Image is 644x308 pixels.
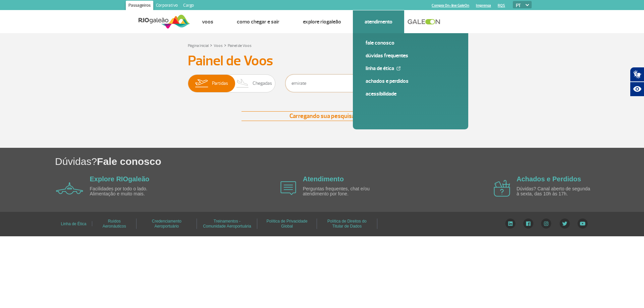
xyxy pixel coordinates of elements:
[498,3,505,8] a: RQS
[517,186,594,197] p: Dúvidas? Canal aberto de segunda à sexta, das 10h às 17h.
[523,219,533,229] img: Facebook
[327,217,367,231] a: Política de Direitos do Titular de Dados
[366,77,455,85] a: Achados e Perdidos
[224,41,226,49] a: >
[630,67,644,82] button: Abrir tradutor de língua de sinais.
[228,43,252,48] a: Painel de Voos
[578,219,588,229] img: YouTube
[214,43,223,48] a: Voos
[494,180,510,197] img: airplane icon
[203,217,251,231] a: Treinamentos - Comunidade Aeroportuária
[188,53,456,69] h3: Painel de Voos
[366,65,455,72] a: Linha de Ética
[180,1,197,11] a: Cargo
[61,219,86,229] a: Linha de Ética
[90,175,150,183] a: Explore RIOgaleão
[285,74,420,92] input: Voo, cidade ou cia aérea
[541,219,551,229] img: Instagram
[559,219,570,229] img: Twitter
[253,75,272,92] span: Chegadas
[55,155,644,168] h1: Dúvidas?
[303,18,341,25] a: Explore RIOgaleão
[280,181,296,195] img: airplane icon
[366,39,455,47] a: Fale conosco
[191,75,212,92] img: slider-embarque
[630,82,644,97] button: Abrir recursos assistivos.
[303,186,380,197] p: Perguntas frequentes, chat e/ou atendimento por fone.
[237,18,279,25] a: Como chegar e sair
[241,111,402,121] div: Carregando sua pesquisa
[212,75,228,92] span: Partidas
[153,1,180,11] a: Corporativo
[103,217,126,231] a: Ruídos Aeronáuticos
[303,175,344,183] a: Atendimento
[90,186,167,197] p: Facilidades por todo o lado. Alimentação e muito mais.
[56,182,83,194] img: airplane icon
[210,41,212,49] a: >
[476,3,491,8] a: Imprensa
[267,217,308,231] a: Política de Privacidade Global
[97,156,161,167] span: Fale conosco
[365,18,392,25] a: Atendimento
[517,175,581,183] a: Achados e Perdidos
[366,90,455,98] a: Acessibilidade
[630,67,644,97] div: Plugin de acessibilidade da Hand Talk.
[432,3,469,8] a: Compra On-line GaleOn
[366,52,455,59] a: Dúvidas Frequentes
[233,75,253,92] img: slider-desembarque
[188,43,209,48] a: Página Inicial
[126,1,153,11] a: Passageiros
[202,18,213,25] a: Voos
[396,66,400,70] img: External Link Icon
[505,219,516,229] img: LinkedIn
[152,217,181,231] a: Credenciamento Aeroportuário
